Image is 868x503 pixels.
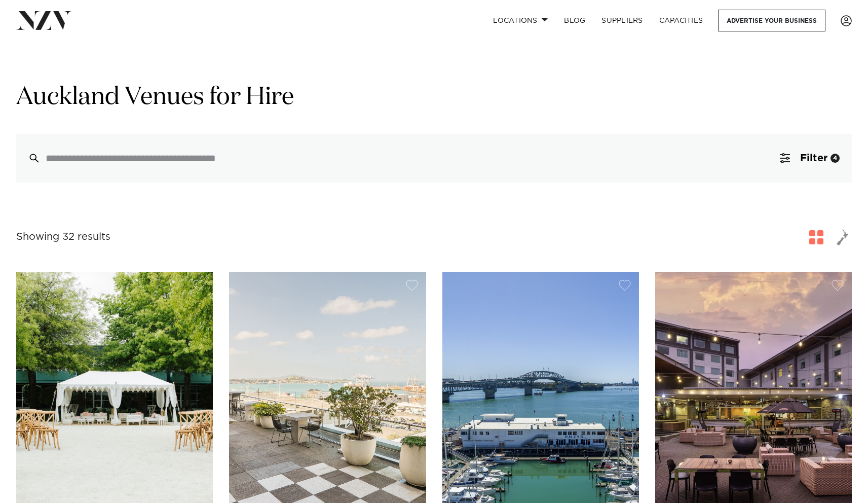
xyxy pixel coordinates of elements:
div: Showing 32 results [16,229,110,245]
a: BLOG [556,10,593,31]
h1: Auckland Venues for Hire [16,82,852,114]
div: 4 [831,154,840,163]
a: Capacities [651,10,711,31]
span: Filter [800,153,827,163]
button: Filter4 [768,134,852,183]
a: Advertise your business [718,10,825,31]
img: nzv-logo.png [16,11,71,29]
a: SUPPLIERS [593,10,651,31]
a: Locations [485,10,556,31]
